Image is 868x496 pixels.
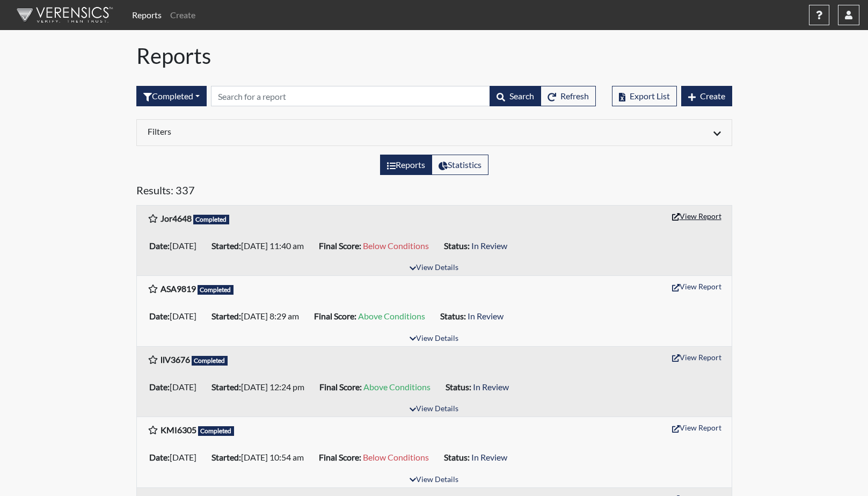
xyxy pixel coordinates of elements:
li: [DATE] [145,308,207,325]
button: View Report [667,278,726,295]
b: Status: [446,382,471,392]
b: Date: [149,311,170,321]
button: View Report [667,208,726,224]
input: Search by Registration ID, Interview Number, or Investigation Name. [211,86,490,106]
b: Status: [444,452,470,462]
button: Refresh [541,86,596,106]
span: Search [509,91,534,101]
span: Export List [630,91,670,101]
b: ASA9819 [161,283,196,294]
b: Started: [211,311,241,321]
button: View Details [405,402,463,417]
h5: Results: 337 [136,184,732,201]
li: [DATE] 12:24 pm [207,378,315,396]
span: Create [700,91,725,101]
label: View statistics about completed interviews [432,155,488,175]
b: Date: [149,382,170,392]
span: Above Conditions [363,382,431,392]
a: Create [166,4,200,26]
div: Filter by interview status [136,86,207,106]
li: [DATE] 10:54 am [207,449,315,466]
span: Completed [193,215,230,224]
a: Reports [128,4,166,26]
span: In Review [471,240,507,251]
span: Below Conditions [363,452,429,462]
button: View Details [405,332,463,346]
li: [DATE] 8:29 am [207,308,310,325]
button: View Details [405,261,463,275]
h6: Filters [148,126,426,136]
b: Status: [444,240,470,251]
button: View Report [667,349,726,366]
b: Started: [211,452,241,462]
li: [DATE] [145,449,207,466]
span: In Review [471,452,507,462]
button: Completed [136,86,207,106]
span: In Review [473,382,509,392]
b: Final Score: [314,311,356,321]
span: Refresh [560,91,589,101]
li: [DATE] [145,237,207,254]
button: Create [681,86,732,106]
li: [DATE] [145,378,207,396]
span: Above Conditions [358,311,425,321]
span: Below Conditions [363,240,429,251]
button: Search [490,86,541,106]
span: In Review [468,311,504,321]
b: Started: [211,240,241,251]
b: Final Score: [319,240,361,251]
b: Status: [440,311,466,321]
b: KMI6305 [161,425,196,435]
b: Date: [149,240,170,251]
b: Started: [211,382,241,392]
div: Click to expand/collapse filters [140,126,729,139]
span: Completed [192,356,228,366]
button: View Report [667,419,726,436]
span: Completed [198,285,234,295]
b: llV3676 [161,354,190,364]
b: Final Score: [319,382,362,392]
b: Jor4648 [161,213,192,223]
h1: Reports [136,43,732,69]
b: Final Score: [319,452,361,462]
button: Export List [612,86,677,106]
li: [DATE] 11:40 am [207,237,315,254]
button: View Details [405,473,463,487]
b: Date: [149,452,170,462]
label: View the list of reports [380,155,432,175]
span: Completed [198,426,235,436]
